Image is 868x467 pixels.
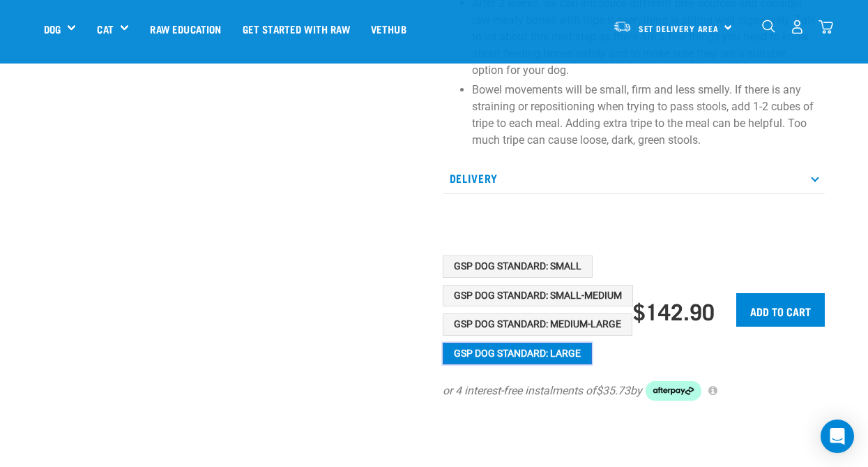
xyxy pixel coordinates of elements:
[736,293,825,327] input: Add to cart
[443,163,825,194] p: Delivery
[818,20,833,34] img: home-icon@2x.png
[762,20,775,33] img: home-icon-1@2x.png
[790,20,805,34] img: user.png
[360,1,417,57] a: Vethub
[633,298,715,323] div: $142.90
[44,21,61,37] a: Dog
[443,313,632,336] button: GSP Dog Standard: Medium-Large
[646,381,701,401] img: Afterpay
[443,343,592,365] button: GSP Dog Standard: Large
[613,20,632,33] img: van-moving.png
[443,255,593,278] button: GSP Dog Standard: Small
[821,420,854,453] div: Open Intercom Messenger
[639,26,719,31] span: Set Delivery Area
[443,285,633,307] button: GSP Dog Standard: Small-Medium
[596,383,630,399] span: $35.73
[443,381,825,401] div: or 4 interest-free instalments of by
[97,21,113,37] a: Cat
[472,82,818,149] p: Bowel movements will be small, firm and less smelly. If there is any straining or repositioning w...
[139,1,231,57] a: Raw Education
[232,1,360,57] a: Get started with Raw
